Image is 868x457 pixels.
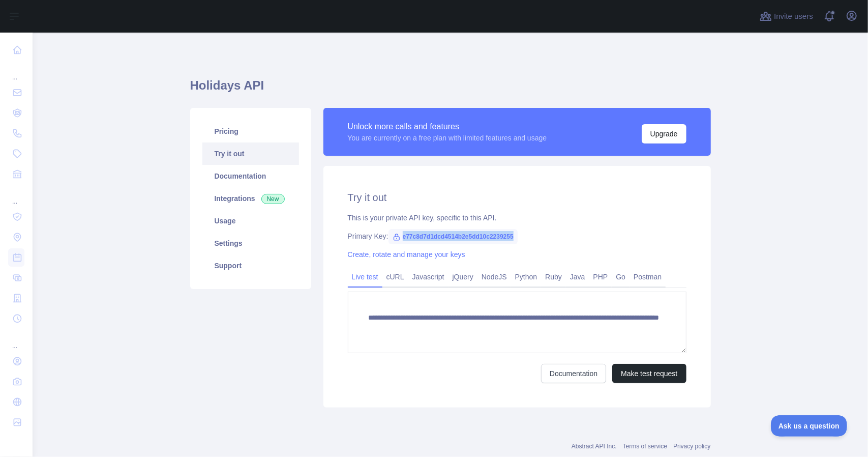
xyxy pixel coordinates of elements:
[202,120,299,142] a: Pricing
[202,165,299,187] a: Documentation
[202,142,299,165] a: Try it out
[477,269,511,285] a: NodeJS
[541,364,606,383] a: Documentation
[408,269,448,285] a: Javascript
[348,190,686,205] h2: Try it out
[348,213,686,223] div: This is your private API key, specific to this API.
[589,269,612,285] a: PHP
[202,187,299,210] a: Integrations New
[382,269,408,285] a: cURL
[348,250,465,259] a: Create, rotate and manage your keys
[190,77,711,102] h1: Holidays API
[612,269,630,285] a: Go
[566,269,589,285] a: Java
[348,231,686,241] div: Primary Key:
[348,269,382,285] a: Live test
[774,11,813,22] span: Invite users
[202,210,299,232] a: Usage
[202,232,299,254] a: Settings
[572,443,617,450] a: Abstract API Inc.
[630,269,666,285] a: Postman
[541,269,566,285] a: Ruby
[758,8,815,24] button: Invite users
[202,254,299,277] a: Support
[261,194,285,204] span: New
[8,330,24,350] div: ...
[448,269,477,285] a: jQuery
[642,124,686,144] button: Upgrade
[511,269,542,285] a: Python
[8,185,24,206] div: ...
[348,121,547,133] div: Unlock more calls and features
[348,133,547,143] div: You are currently on a free plan with limited features and usage
[673,443,710,450] a: Privacy policy
[388,229,518,244] span: e77c8d7d1dcd4514b2e5dd10c2239255
[8,61,24,81] div: ...
[771,415,848,437] iframe: Toggle Customer Support
[612,364,686,383] button: Make test request
[623,443,667,450] a: Terms of service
